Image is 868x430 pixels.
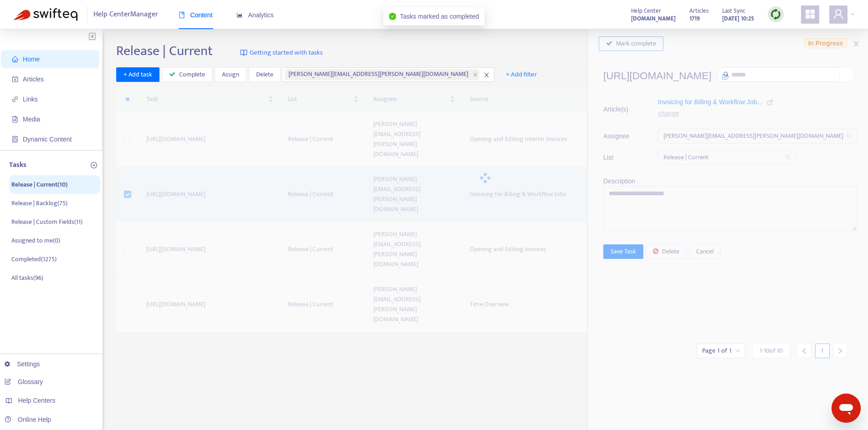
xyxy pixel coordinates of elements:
span: Complete [179,70,205,80]
strong: [DOMAIN_NAME] [631,14,676,24]
span: container [12,136,18,142]
img: sync.dc5367851b00ba804db3.png [770,9,781,20]
p: Assigned to me ( 0 ) [11,236,60,245]
img: Swifteq [14,8,77,21]
span: user [833,9,844,20]
span: close [473,72,478,77]
a: Getting started with tasks [240,43,323,63]
span: home [12,56,18,62]
p: Completed ( 1275 ) [11,254,56,264]
span: Assign [222,70,239,80]
span: Dynamic Content [23,136,72,143]
p: Release | Current ( 10 ) [11,180,67,189]
span: close [483,72,490,78]
p: Release | Custom Fields ( 11 ) [11,217,82,227]
p: Tasks [9,160,26,171]
span: [PERSON_NAME][EMAIL_ADDRESS][PERSON_NAME][DOMAIN_NAME] [288,69,472,80]
span: + Add task [123,70,152,80]
span: Articles [23,76,44,83]
h4: [URL][DOMAIN_NAME] [603,70,857,82]
button: Close [850,40,863,48]
p: Release | Backlog ( 75 ) [11,198,67,208]
span: Help Center [631,6,661,16]
a: Online Help [5,416,51,423]
button: Mark complete [599,36,663,51]
span: Content [179,11,213,19]
a: Settings [5,360,40,368]
span: Media [23,116,40,123]
strong: [DATE] 10:25 [722,14,754,24]
span: Articles [689,6,709,16]
iframe: Button to launch messaging window [832,394,861,423]
a: Glossary [5,378,43,385]
span: Analytics [236,11,274,19]
button: Complete [162,67,212,82]
span: check-circle [389,13,396,20]
button: + Add task [116,67,159,82]
span: link [12,96,18,102]
button: Assign [215,67,247,82]
strong: 1719 [689,14,700,24]
span: area-chart [236,12,243,18]
span: Getting started with tasks [250,48,323,58]
span: file-image [12,116,18,122]
span: In Progress [804,38,847,48]
button: + Add filter [499,67,544,82]
span: Delete [256,70,273,80]
button: Delete [249,67,281,82]
span: book [179,12,185,18]
span: Last Sync [722,6,745,16]
span: close [853,40,860,47]
span: Tasks marked as completed [400,13,479,20]
p: All tasks ( 96 ) [11,273,43,283]
span: account-book [12,76,18,82]
img: image-link [240,49,247,56]
span: Help Center Manager [93,6,158,23]
span: Help Centers [18,397,56,404]
span: Mark complete [616,39,656,49]
h2: Release | Current [116,43,213,59]
a: [DOMAIN_NAME] [631,13,676,24]
span: appstore [805,9,816,20]
span: Links [23,96,38,103]
span: Home [23,56,40,63]
span: + Add filter [506,69,537,80]
span: plus-circle [91,162,97,168]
